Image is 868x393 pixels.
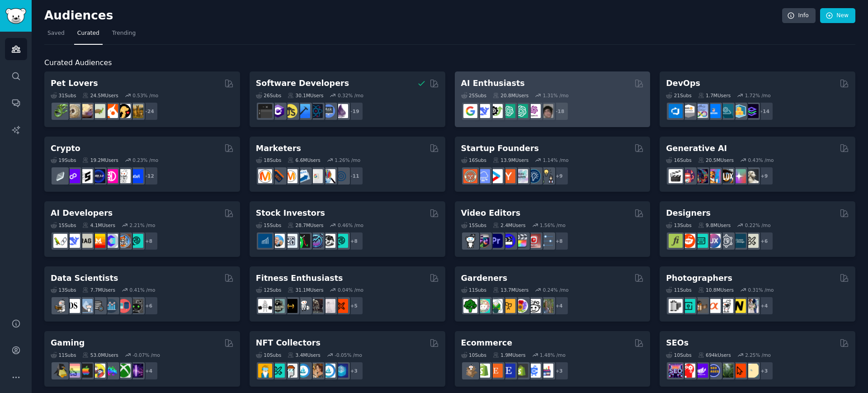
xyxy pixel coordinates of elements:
img: finalcutpro [514,234,528,248]
img: GardeningUK [501,299,515,313]
img: EtsySellers [501,364,515,378]
img: deepdream [694,169,708,183]
div: + 19 [344,102,363,121]
span: Curated [77,29,99,38]
img: SEO_cases [707,364,721,378]
div: + 8 [550,232,569,251]
img: macgaming [79,364,93,378]
img: googleads [309,169,323,183]
div: 21 Sub s [666,92,691,99]
img: dogbreed [129,104,143,118]
img: herpetology [53,104,67,118]
img: editors [476,234,490,248]
img: logodesign [681,234,695,248]
img: reviewmyshopify [514,364,528,378]
div: 10 Sub s [256,352,281,358]
div: 12 Sub s [256,287,281,293]
img: OpenSeaNFT [296,364,310,378]
img: ValueInvesting [271,234,285,248]
a: Trending [109,26,139,45]
img: MachineLearning [53,299,67,313]
img: cockatiel [104,104,118,118]
img: shopify [476,364,490,378]
img: ycombinator [501,169,515,183]
h2: DevOps [666,78,700,89]
h2: Generative AI [666,143,727,154]
img: OpenSourceAI [104,234,118,248]
img: learnjavascript [283,104,297,118]
img: 0xPolygon [66,169,80,183]
img: datascience [66,299,80,313]
img: AIDevelopersSociety [129,234,143,248]
a: Saved [44,26,68,45]
div: 1.26 % /mo [335,157,360,163]
div: 53.0M Users [82,352,118,358]
h2: Gardeners [461,273,508,284]
img: chatgpt_promptDesign [501,104,515,118]
div: 16 Sub s [461,157,486,163]
img: starryai [732,169,746,183]
div: 11 Sub s [461,287,486,293]
div: 0.32 % /mo [338,92,363,99]
div: 11 Sub s [51,352,76,358]
h2: Designers [666,208,711,219]
img: GymMotivation [271,299,285,313]
div: 10.8M Users [698,287,734,293]
img: Emailmarketing [296,169,310,183]
div: 1.9M Users [493,352,526,358]
div: + 18 [550,102,569,121]
h2: Fitness Enthusiasts [256,273,343,284]
div: 2.4M Users [493,222,526,228]
img: seogrowth [694,364,708,378]
div: 10 Sub s [666,352,691,358]
div: 13 Sub s [51,287,76,293]
img: AskComputerScience [321,104,335,118]
img: ArtificalIntelligence [539,104,553,118]
img: typography [669,234,683,248]
img: personaltraining [334,299,348,313]
img: chatgpt_prompts_ [514,104,528,118]
img: NFTMarketplace [271,364,285,378]
img: sdforall [707,169,721,183]
h2: Crypto [51,143,80,154]
div: 15 Sub s [256,222,281,228]
img: Entrepreneurship [527,169,541,183]
img: GYM [258,299,272,313]
img: XboxGamers [117,364,131,378]
img: NFTExchange [258,364,272,378]
img: FluxAI [719,169,733,183]
div: 31.1M Users [288,287,323,293]
img: GardenersWorld [539,299,553,313]
img: csharp [271,104,285,118]
img: SonyAlpha [707,299,721,313]
img: The_SEO [745,364,759,378]
img: SaaS [476,169,490,183]
img: GummySearch logo [5,8,26,24]
div: 31 Sub s [51,92,76,99]
div: 13 Sub s [666,222,691,228]
img: bigseo [271,169,285,183]
img: postproduction [539,234,553,248]
div: 0.43 % /mo [748,157,774,163]
img: ethfinance [53,169,67,183]
h2: Marketers [256,143,301,154]
img: GamerPals [91,364,105,378]
img: Trading [296,234,310,248]
img: defiblockchain [104,169,118,183]
img: data [129,299,143,313]
div: 1.31 % /mo [543,92,569,99]
div: + 3 [755,361,774,380]
div: 20.8M Users [493,92,528,99]
img: ballpython [66,104,80,118]
img: Nikon [732,299,746,313]
img: azuredevops [669,104,683,118]
div: + 3 [344,361,363,380]
h2: Stock Investors [256,208,325,219]
div: 3.4M Users [288,352,321,358]
div: 9.8M Users [698,222,731,228]
img: technicalanalysis [334,234,348,248]
img: ecommerce_growth [539,364,553,378]
img: streetphotography [681,299,695,313]
img: software [258,104,272,118]
img: statistics [79,299,93,313]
